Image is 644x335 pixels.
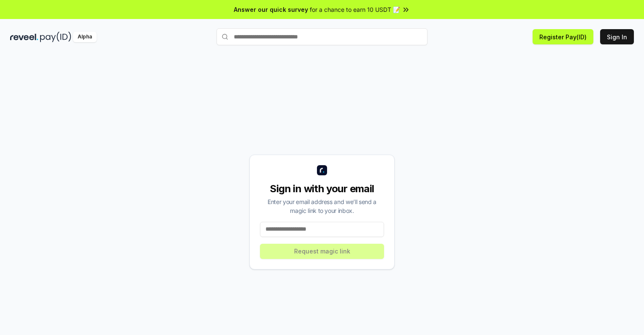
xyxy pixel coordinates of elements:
div: Alpha [73,32,97,42]
img: reveel_dark [10,32,38,42]
span: for a chance to earn 10 USDT 📝 [310,5,400,14]
img: logo_small [317,165,327,175]
img: pay_id [40,32,71,42]
button: Sign In [600,29,634,44]
button: Register Pay(ID) [533,29,593,44]
span: Answer our quick survey [234,5,308,14]
div: Sign in with your email [260,182,384,196]
div: Enter your email address and we’ll send a magic link to your inbox. [260,197,384,215]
